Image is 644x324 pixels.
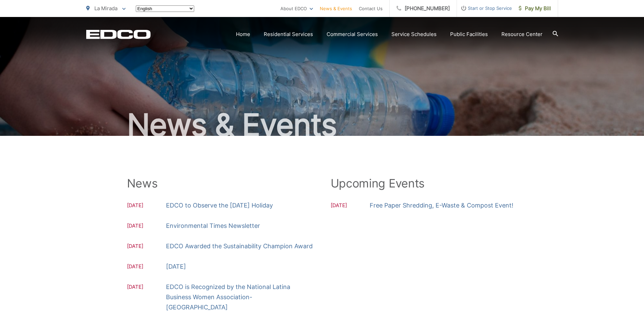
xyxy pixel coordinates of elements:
[331,177,517,190] h2: Upcoming Events
[127,222,166,231] span: [DATE]
[166,221,260,231] a: Environmental Times Newsletter
[280,4,313,13] a: About EDCO
[370,200,513,211] a: Free Paper Shredding, E-Waste & Compost Event!
[450,30,488,38] a: Public Facilities
[264,30,313,38] a: Residential Services
[331,201,370,211] span: [DATE]
[86,108,558,142] h1: News & Events
[127,177,314,190] h2: News
[127,242,166,251] span: [DATE]
[166,262,186,272] a: [DATE]
[327,30,378,38] a: Commercial Services
[94,5,117,12] span: La Mirada
[127,201,166,211] span: [DATE]
[236,30,250,38] a: Home
[136,5,194,12] select: Select a language
[127,263,166,272] span: [DATE]
[501,30,542,38] a: Resource Center
[320,4,352,13] a: News & Events
[166,200,273,211] a: EDCO to Observe the [DATE] Holiday
[359,4,383,13] a: Contact Us
[127,283,166,312] span: [DATE]
[86,30,151,39] a: EDCD logo. Return to the homepage.
[166,282,314,312] a: EDCO is Recognized by the National Latina Business Women Association-[GEOGRAPHIC_DATA]
[166,241,313,251] a: EDCO Awarded the Sustainability Champion Award
[519,4,551,13] span: Pay My Bill
[391,30,437,38] a: Service Schedules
